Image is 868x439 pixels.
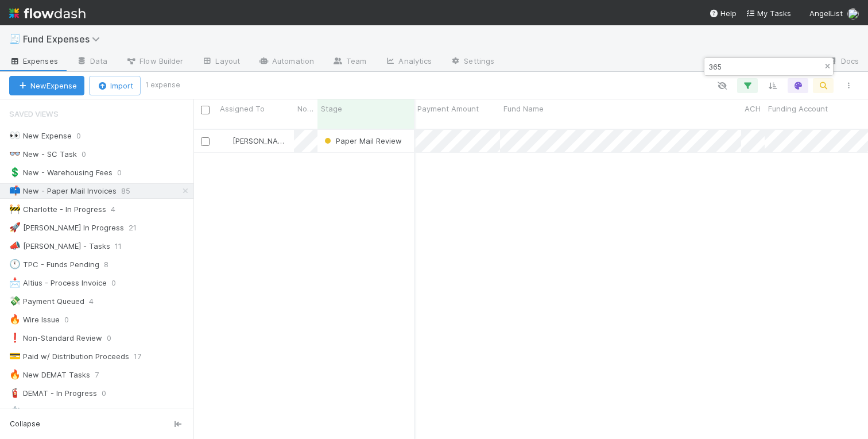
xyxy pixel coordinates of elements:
[9,239,110,253] div: [PERSON_NAME] - Tasks
[82,147,98,161] span: 0
[76,129,92,143] span: 0
[417,103,479,114] span: Payment Amount
[9,405,142,419] div: DEMAT Pending Vendor Payment
[9,313,60,327] div: Wire Issue
[9,165,113,180] div: New - Warehousing Fees
[9,186,21,195] span: 📫
[706,60,821,74] input: Search...
[102,386,118,401] span: 0
[23,33,106,45] span: Fund Expenses
[9,204,21,214] span: 🚧
[9,241,21,251] span: 📣
[503,103,544,114] span: Fund Name
[9,222,21,232] span: 🚀
[192,53,249,71] a: Layout
[121,184,142,198] span: 85
[9,259,21,269] span: 🕚
[67,53,117,71] a: Data
[745,103,761,114] span: ACH
[375,53,441,71] a: Analytics
[9,349,129,364] div: Paid w/ Distribution Proceeds
[89,294,105,309] span: 4
[9,102,59,125] span: Saved Views
[146,405,166,419] span: 97
[9,351,21,361] span: 💳
[134,349,153,364] span: 17
[111,202,127,217] span: 4
[89,76,141,95] button: Import
[9,388,21,398] span: 🧯
[10,419,40,429] span: Collapse
[9,296,21,306] span: 💸
[9,406,21,416] span: ⏱️
[9,55,58,67] span: Expenses
[201,106,210,114] input: Toggle All Rows Selected
[232,136,290,145] span: [PERSON_NAME]
[9,333,21,342] span: ❗
[768,103,828,114] span: Funding Account
[818,53,868,71] a: Docs
[9,184,117,198] div: New - Paper Mail Invoices
[129,221,148,235] span: 21
[64,313,80,327] span: 0
[9,331,102,345] div: Non-Standard Review
[9,147,77,161] div: New - SC Task
[441,53,503,71] a: Settings
[104,257,120,272] span: 8
[126,55,183,67] span: Flow Builder
[847,8,859,20] img: avatar_abca0ba5-4208-44dd-8897-90682736f166.png
[107,331,123,345] span: 0
[117,165,133,180] span: 0
[297,103,315,114] span: Non-standard review
[9,202,106,217] div: Charlotte - In Progress
[201,137,210,146] input: Toggle Row Selected
[9,221,124,235] div: [PERSON_NAME] In Progress
[9,278,21,287] span: 📩
[321,103,342,114] span: Stage
[9,167,21,177] span: 💲
[9,257,99,272] div: TPC - Funds Pending
[95,368,110,382] span: 7
[9,314,21,324] span: 🔥
[9,129,72,143] div: New Expense
[323,53,375,71] a: Team
[111,276,127,290] span: 0
[9,386,97,401] div: DEMAT - In Progress
[809,9,843,18] span: AngelList
[222,136,231,145] img: avatar_abca0ba5-4208-44dd-8897-90682736f166.png
[9,130,21,140] span: 👀
[9,3,86,23] img: logo-inverted-e16ddd16eac7371096b0.svg
[115,239,133,253] span: 11
[249,53,323,71] a: Automation
[9,368,90,382] div: New DEMAT Tasks
[336,136,402,145] span: Paper Mail Review
[145,80,180,90] small: 1 expense
[9,149,21,159] span: 👓
[9,34,21,44] span: 🧾
[9,276,107,290] div: Altius - Process Invoice
[220,103,265,114] span: Assigned To
[9,294,84,309] div: Payment Queued
[709,7,737,19] div: Help
[746,9,791,18] span: My Tasks
[9,369,21,379] span: 🔥
[9,76,84,95] button: NewExpense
